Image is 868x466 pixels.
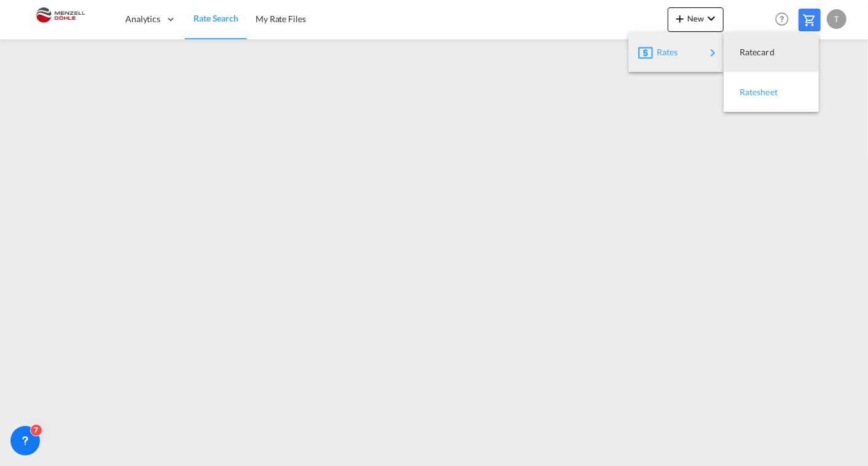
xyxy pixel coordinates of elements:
div: Ratecard [733,37,809,68]
div: Ratesheet [733,77,809,108]
span: Rates [657,40,671,65]
span: Ratecard [740,40,753,65]
span: Ratesheet [740,80,753,105]
md-icon: icon-chevron-right [706,45,721,60]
